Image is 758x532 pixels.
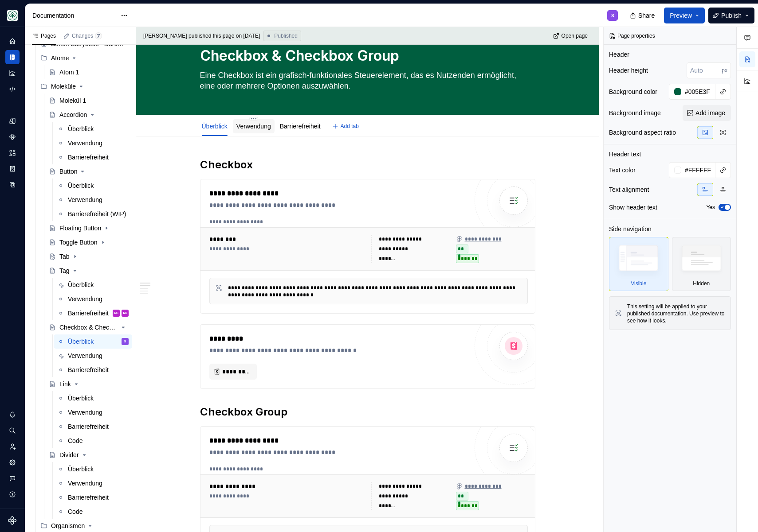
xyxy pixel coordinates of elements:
[114,309,118,318] div: NG
[274,32,298,39] span: Published
[672,237,731,291] div: Hidden
[51,521,85,530] div: Organismen
[45,264,132,278] a: Tag
[5,34,20,48] div: Home
[68,422,109,431] div: Barrierefreiheit
[708,8,754,23] button: Publish
[54,334,132,349] a: ÜberblickS
[123,309,127,318] div: NG
[233,116,275,135] div: Verwendung
[59,167,77,176] div: Button
[45,377,132,391] a: Link
[54,462,132,476] a: Überblick
[54,278,132,292] a: Überblick
[706,204,715,211] label: Yes
[54,306,132,320] a: BarrierefreiheitNGNG
[68,337,94,346] div: Überblick
[695,109,725,117] span: Add image
[54,179,132,193] a: Überblick
[200,405,535,419] h2: Checkbox Group
[59,224,101,233] div: Floating Button
[37,51,132,65] div: Atome
[5,66,20,80] a: Analytics
[5,408,20,422] div: Notifications
[54,292,132,306] a: Verwendung
[638,11,655,20] span: Share
[45,108,132,122] a: Accordion
[51,54,69,62] div: Atome
[5,178,20,192] a: Data sources
[59,252,70,261] div: Tab
[609,203,657,212] div: Show header text
[68,153,109,162] div: Barrierefreiheit
[562,32,588,39] span: Open page
[68,124,94,133] div: Überblick
[198,45,534,66] textarea: Checkbox & Checkbox Group
[609,109,661,117] div: Background image
[54,434,132,448] a: Code
[45,249,132,264] a: Tab
[59,68,79,77] div: Atom 1
[670,11,692,20] span: Preview
[609,225,652,233] div: Side navigation
[341,123,359,130] span: Add tab
[5,130,20,144] div: Components
[722,67,727,74] p: px
[687,62,722,78] input: Auto
[609,87,657,96] div: Background color
[721,11,742,20] span: Publish
[625,8,660,23] button: Share
[59,450,79,459] div: Divider
[609,237,668,291] div: Visible
[68,465,94,474] div: Überblick
[189,32,260,39] div: published this page on [DATE]
[5,50,20,64] a: Documentation
[236,123,271,130] a: Verwendung
[51,82,76,91] div: Moleküle
[5,146,20,160] a: Assets
[5,423,20,438] div: Search ⌘K
[200,158,535,172] h2: Checkbox
[276,116,324,135] div: Barrierefreiheit
[45,221,132,235] a: Floating Button
[631,280,646,287] div: Visible
[54,207,132,221] a: Barrierefreiheit (WIP)
[8,516,17,525] svg: Supernova Logo
[54,122,132,136] a: Überblick
[68,295,102,303] div: Verwendung
[5,82,20,96] div: Code automation
[198,68,534,93] textarea: Eine Checkbox ist ein grafisch-funktionales Steuerelement, das es Nutzenden ermöglicht, eine oder...
[68,181,94,190] div: Überblick
[45,235,132,249] a: Toggle Button
[664,8,705,23] button: Preview
[68,139,102,148] div: Verwendung
[59,96,86,105] div: Molekül 1
[609,128,676,137] div: Background aspect ratio
[54,150,132,164] a: Barrierefreiheit
[45,164,132,179] a: Button
[609,50,629,59] div: Header
[124,337,126,346] div: S
[54,193,132,207] a: Verwendung
[68,365,109,374] div: Barrierefreiheit
[68,210,126,218] div: Barrierefreiheit (WIP)
[143,32,187,39] span: [PERSON_NAME]
[609,66,648,75] div: Header height
[609,185,649,194] div: Text alignment
[68,195,102,204] div: Verwendung
[693,280,710,287] div: Hidden
[5,439,20,454] div: Invite team
[54,419,132,434] a: Barrierefreiheit
[609,150,641,159] div: Header text
[54,391,132,405] a: Überblick
[59,323,118,332] div: Checkbox & Checkbox Group
[54,136,132,150] a: Verwendung
[5,455,20,470] div: Settings
[68,507,82,516] div: Code
[54,490,132,505] a: Barrierefreiheit
[5,114,20,128] a: Design tokens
